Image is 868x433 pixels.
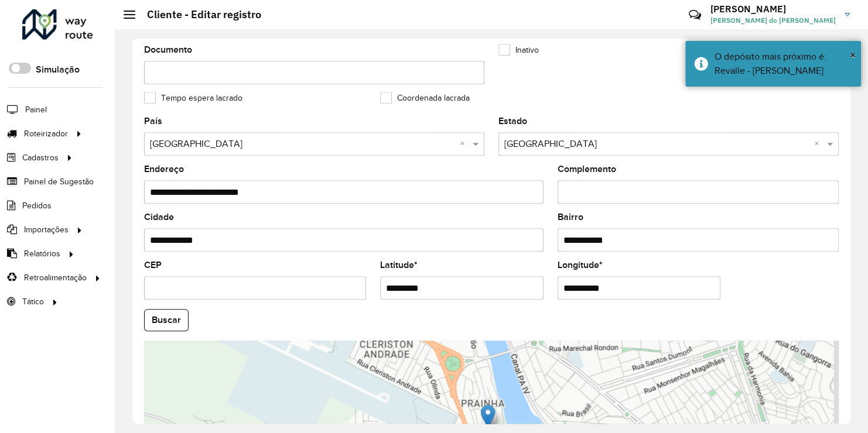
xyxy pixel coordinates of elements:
[135,8,261,21] h2: Cliente - Editar registro
[558,162,616,176] label: Complemento
[814,137,824,151] span: Clear all
[24,128,68,140] span: Roteirizador
[710,4,836,15] h3: [PERSON_NAME]
[24,176,94,188] span: Painel de Sugestão
[498,44,539,56] label: Inativo
[380,258,418,272] label: Latitude
[22,152,59,164] span: Cadastros
[144,92,242,104] label: Tempo espera lacrado
[682,2,708,28] a: Contato Rápido
[144,258,162,272] label: CEP
[144,309,189,331] button: Buscar
[380,92,470,104] label: Coordenada lacrada
[144,210,174,224] label: Cidade
[24,224,69,236] span: Importações
[460,137,470,151] span: Clear all
[850,46,856,64] button: Close
[558,258,603,272] label: Longitude
[22,200,52,212] span: Pedidos
[24,272,87,284] span: Retroalimentação
[498,114,527,128] label: Estado
[144,162,184,176] label: Endereço
[36,63,80,77] label: Simulação
[710,15,836,26] span: [PERSON_NAME] do [PERSON_NAME]
[850,49,856,61] span: ×
[715,50,852,78] div: O depósito mais próximo é: Revalle - [PERSON_NAME]
[24,248,60,260] span: Relatórios
[144,114,162,128] label: País
[480,404,495,428] img: Marker
[144,43,192,57] label: Documento
[22,295,44,308] span: Tático
[558,210,583,224] label: Bairro
[25,104,47,116] span: Painel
